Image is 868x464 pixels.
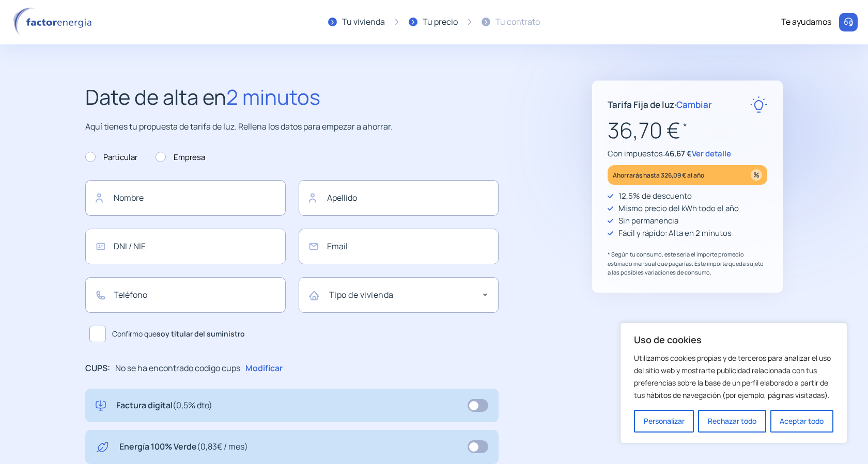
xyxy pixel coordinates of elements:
p: Tarifa Fija de luz · [608,98,712,111]
label: Empresa [156,151,205,164]
b: soy titular del suministro [157,329,245,339]
p: Modificar [245,362,283,375]
p: Con impuestos: [608,148,767,160]
p: Factura digital [116,399,212,412]
div: Tu precio [423,15,458,29]
span: (0,83€ / mes) [197,441,248,452]
img: logo factor [10,7,98,37]
p: Uso de cookies [634,333,833,346]
p: Ahorrarás hasta 326,09 € al año [613,169,704,181]
mat-label: Tipo de vivienda [329,289,394,300]
p: Sin permanencia [618,215,678,227]
div: Tu vivienda [342,15,385,29]
p: Fácil y rápido: Alta en 2 minutos [618,227,732,239]
p: Mismo precio del kWh todo el año [618,202,739,215]
p: 12,5% de descuento [618,190,692,202]
p: No se ha encontrado codigo cups [115,362,240,375]
span: Confirmo que [112,328,245,340]
p: Aquí tienes tu propuesta de tarifa de luz. Rellena los datos para empezar a ahorrar. [85,120,499,134]
button: Aceptar todo [770,410,833,433]
p: * Según tu consumo, este sería el importe promedio estimado mensual que pagarías. Este importe qu... [608,250,767,277]
button: Rechazar todo [698,410,766,433]
p: 36,70 € [608,113,767,148]
img: energy-green.svg [96,440,109,454]
span: Ver detalle [692,148,731,159]
img: percentage_icon.svg [751,169,762,181]
h2: Date de alta en [85,81,499,114]
label: Particular [85,151,137,164]
span: 2 minutos [226,83,320,111]
p: Utilizamos cookies propias y de terceros para analizar el uso del sitio web y mostrarte publicida... [634,352,833,402]
div: Tu contrato [495,15,540,29]
img: llamar [843,17,854,27]
button: Personalizar [634,410,694,433]
p: CUPS: [85,362,110,375]
span: (0,5% dto) [173,399,212,411]
span: Cambiar [676,99,712,110]
span: 46,67 € [665,148,692,159]
img: rate-E.svg [750,96,767,113]
p: Energía 100% Verde [119,440,248,454]
div: Te ayudamos [781,15,831,29]
img: digital-invoice.svg [96,399,106,412]
div: Uso de cookies [620,323,847,443]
